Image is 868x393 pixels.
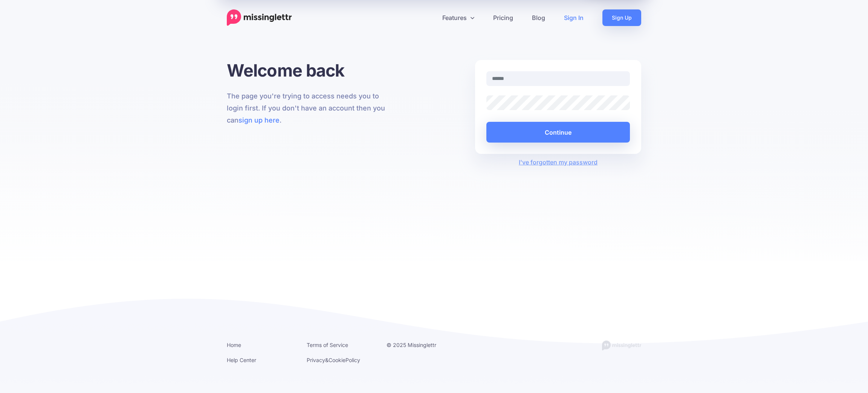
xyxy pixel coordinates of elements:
[307,355,375,365] li: & Policy
[519,158,598,166] a: I've forgotten my password
[602,9,641,26] a: Sign Up
[433,9,484,26] a: Features
[307,342,348,348] a: Terms of Service
[329,357,345,363] a: Cookie
[523,9,555,26] a: Blog
[227,357,256,363] a: Help Center
[387,340,455,350] li: © 2025 Missinglettr
[555,9,593,26] a: Sign In
[238,116,280,124] a: sign up here
[227,60,393,81] h1: Welcome back
[484,9,523,26] a: Pricing
[307,357,325,363] a: Privacy
[227,90,393,126] p: The page you're trying to access needs you to login first. If you don't have an account then you ...
[227,342,241,348] a: Home
[486,122,630,143] button: Continue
